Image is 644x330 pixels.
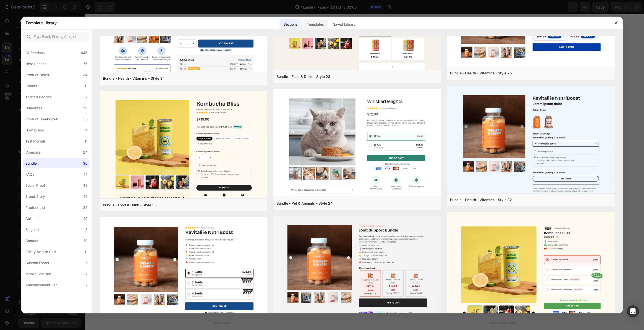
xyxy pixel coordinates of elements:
div: Mobile Focused [25,271,51,277]
div: Brand Story [25,194,45,200]
div: 27 [83,271,88,277]
div: 34 [83,72,88,78]
div: All Sections [25,50,45,56]
div: Brands [25,83,37,89]
img: bd35.png [100,91,267,225]
div: Product List [25,205,45,211]
h2: Template Library [25,16,56,29]
div: Sections [279,19,301,29]
div: 11 [85,83,88,89]
div: Bundle - Food & Drink - Style 28 [276,74,330,80]
div: Start with Sections from sidebar [249,159,310,165]
div: Custom Footer [25,260,49,266]
img: bd24.png [273,89,441,230]
div: 29 [83,105,88,111]
div: Product Detail [25,72,49,78]
div: Sticky Add to Cart [25,249,56,255]
div: Bundle - Health - Vitamins - Style 25 [450,70,512,76]
div: 19 [84,216,88,222]
div: Bundle [25,160,37,166]
div: 7 [86,282,88,288]
div: Testimonials [25,138,46,144]
div: 22 [83,205,88,211]
div: Trusted Badges [25,94,52,100]
div: 36 [83,160,88,166]
div: Bundle - Pet & Animals - Style 24 [276,200,333,206]
div: 3 [85,227,88,233]
div: 446 [81,50,88,56]
div: Social Proof [25,182,45,188]
div: 15 [84,260,88,266]
div: Bundle - Health - Vitamins - Style 34 [103,75,165,81]
div: Open Intercom Messenger [627,305,639,317]
img: bd32.png [447,86,615,214]
div: Hero Section [25,61,47,67]
div: Saved Library [329,19,359,29]
div: 10 [84,238,88,244]
div: 4 [85,127,88,133]
div: Templates [303,19,328,29]
div: Contact [25,238,38,244]
div: Product Breakdown [25,116,58,122]
div: Guarantee [25,105,43,111]
img: bd13.png [273,216,441,328]
input: E.g.: Black Friday, Sale, etc. [23,32,90,42]
button: Add sections [243,169,278,179]
div: Announcement Bar [25,282,57,288]
div: 11 [85,138,88,144]
div: FAQs [25,171,34,177]
div: Bundle - Food & Drink - Style 35 [103,202,156,208]
div: 7 [86,94,88,100]
div: 11 [85,249,88,255]
div: Compare [25,149,41,155]
div: 24 [83,149,88,155]
div: 19 [84,194,88,200]
div: Blog List [25,227,39,233]
div: Collection [25,216,42,222]
div: 76 [83,61,88,67]
div: How to use [25,127,44,133]
button: Add elements [281,169,316,179]
div: Start with Generating from URL or image [246,198,313,202]
div: 43 [83,182,88,188]
div: 35 [83,116,88,122]
div: Bundle - Health - Vitamins - Style 32 [450,197,512,203]
div: 14 [84,171,88,177]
